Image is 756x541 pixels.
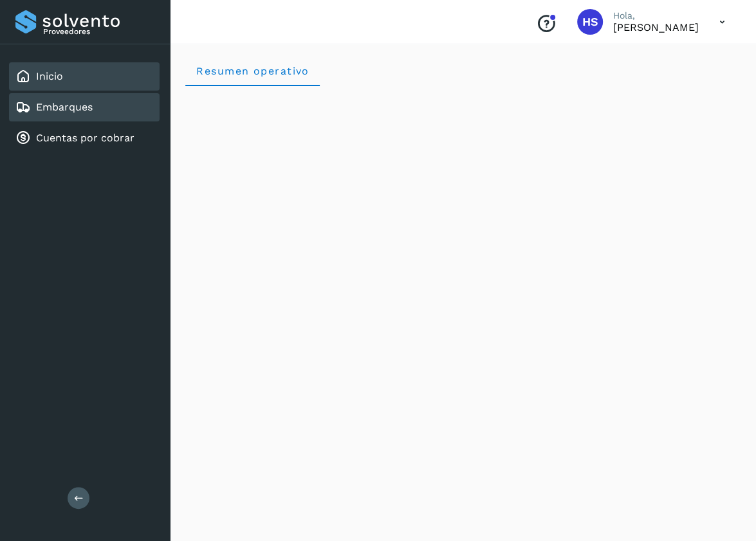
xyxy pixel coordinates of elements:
[9,93,160,121] div: Embarques
[613,21,699,33] p: Hermilo Salazar Rodriguez
[36,132,134,144] a: Cuentas por cobrar
[613,10,699,21] p: Hola,
[36,101,93,113] a: Embarques
[43,27,154,36] p: Proveedores
[36,70,63,82] a: Inicio
[9,62,160,91] div: Inicio
[196,65,309,77] span: Resumen operativo
[9,124,160,152] div: Cuentas por cobrar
